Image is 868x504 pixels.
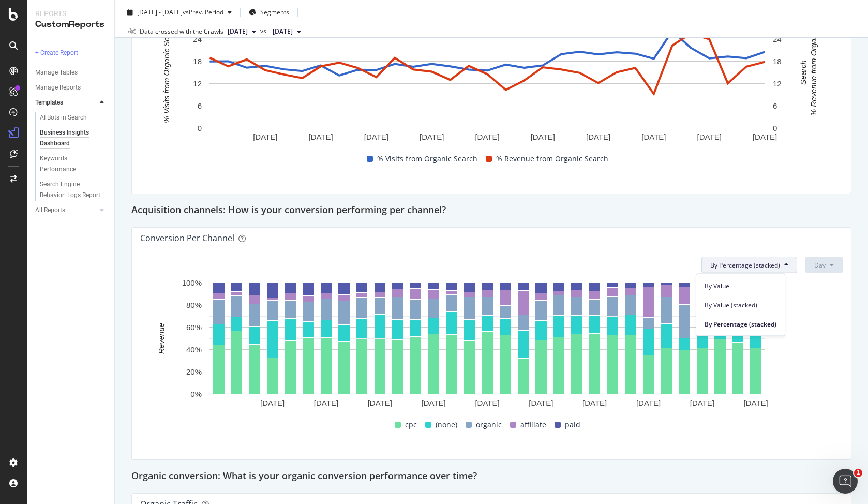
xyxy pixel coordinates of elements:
button: Segments [245,4,293,21]
text: [DATE] [308,132,333,141]
div: Keywords Performance [40,153,98,175]
text: 0 [773,124,777,132]
span: Day [814,261,826,270]
div: AI Bots in Search [40,112,87,123]
div: Acquisition channels: How is your conversion performing per channel? [131,202,851,219]
text: Search [799,61,807,85]
text: Revenue [157,323,166,354]
text: 6 [773,101,777,110]
iframe: Intercom live chat [833,469,858,494]
text: 80% [186,301,202,309]
a: Manage Tables [35,67,107,78]
a: Business Insights Dashboard [40,127,107,149]
text: [DATE] [420,132,444,141]
span: By Value [705,281,776,290]
text: 0 [198,124,202,132]
div: CustomReports [35,19,106,31]
button: [DATE] - [DATE]vsPrev. Period [123,4,236,21]
text: [DATE] [253,132,277,141]
a: Manage Reports [35,82,107,93]
text: 0% [190,390,202,398]
div: All Reports [35,205,65,216]
text: [DATE] [636,398,661,407]
text: [DATE] [475,398,499,407]
text: [DATE] [697,132,722,141]
div: Conversion Per ChannelBy Percentage (stacked)DayA chart.cpc(none)organicaffiliatepaid [131,227,851,460]
div: Manage Tables [35,67,78,78]
text: 24 [193,35,202,43]
a: Templates [35,97,97,108]
text: [DATE] [260,398,285,407]
text: [DATE] [364,132,388,141]
text: [DATE] [368,398,392,407]
text: 60% [186,323,202,332]
a: Search Engine Behavior: Logs Report [40,179,107,201]
span: 1 [854,469,862,477]
span: paid [565,419,580,431]
svg: A chart. [140,277,835,417]
text: [DATE] [422,398,446,407]
a: AI Bots in Search [40,112,107,123]
div: + Create Report [35,48,78,58]
a: All Reports [35,205,97,216]
span: organic [476,419,502,431]
text: [DATE] [753,132,777,141]
text: 100% [182,278,202,287]
text: 12 [193,79,202,88]
div: Reports [35,8,106,19]
span: 2025 Aug. 30th [228,27,248,36]
text: [DATE] [690,398,714,407]
text: 24 [773,35,782,43]
a: Keywords Performance [40,153,107,175]
div: Organic conversion: What is your organic conversion performance over time? [131,468,851,485]
text: [DATE] [314,398,338,407]
span: By Percentage (stacked) [705,319,776,329]
span: 2025 Jul. 26th [273,27,293,36]
text: [DATE] [744,398,768,407]
text: [DATE] [586,132,610,141]
div: Search Engine Behavior: Logs Report [40,179,101,201]
text: [DATE] [531,132,555,141]
text: 6 [198,101,202,110]
span: (none) [436,419,457,431]
text: 12 [773,79,782,88]
span: cpc [405,419,417,431]
span: affiliate [520,419,546,431]
span: Segments [260,8,289,17]
a: + Create Report [35,48,107,58]
div: Business Insights Dashboard [40,127,99,149]
text: [DATE] [475,132,499,141]
text: % Visits from Organic Search [162,22,171,124]
span: By Value (stacked) [705,300,776,309]
div: Conversion Per Channel [140,233,234,243]
span: % Visits from Organic Search [377,153,477,165]
span: vs [260,26,268,36]
svg: A chart. [140,11,835,151]
span: vs Prev. Period [183,8,223,17]
button: [DATE] [268,25,305,38]
button: [DATE] [223,25,260,38]
div: Data crossed with the Crawls [140,27,223,36]
h2: Acquisition channels: How is your conversion performing per channel? [131,202,446,219]
div: Templates [35,97,63,108]
div: Manage Reports [35,82,81,93]
h2: Organic conversion: What is your organic conversion performance over time? [131,468,477,485]
text: [DATE] [641,132,666,141]
button: By Percentage (stacked) [701,257,797,273]
span: [DATE] - [DATE] [137,8,183,17]
text: [DATE] [529,398,553,407]
span: By Percentage (stacked) [710,261,780,270]
text: 18 [773,57,782,66]
text: 18 [193,57,202,66]
text: 20% [186,367,202,376]
button: Day [805,257,843,273]
text: 40% [186,345,202,354]
span: % Revenue from Organic Search [496,153,608,165]
text: [DATE] [582,398,607,407]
